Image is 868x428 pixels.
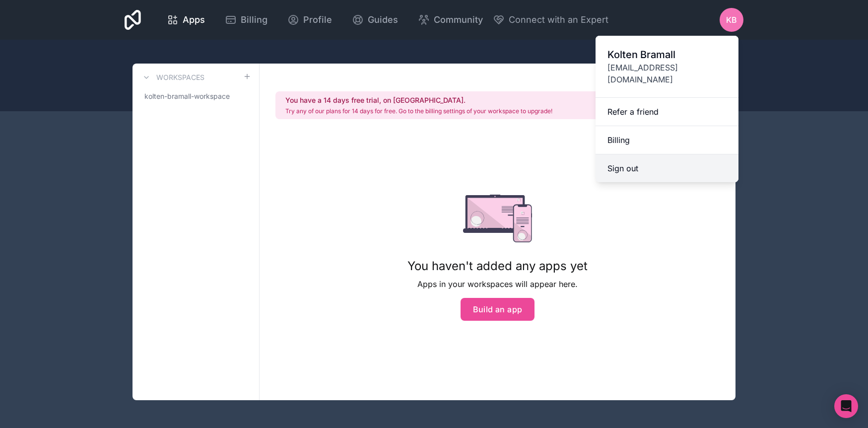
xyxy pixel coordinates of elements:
a: Billing [217,9,275,31]
span: [EMAIL_ADDRESS][DOMAIN_NAME] [607,62,727,85]
p: Try any of our plans for 14 days for free. Go to the billing settings of your workspace to upgrade! [285,107,552,115]
a: Community [410,9,491,31]
button: Build an app [461,298,535,321]
a: kolten-bramall-workspace [140,87,251,105]
div: Open Intercom Messenger [834,394,858,418]
p: Apps in your workspaces will appear here. [407,278,588,290]
span: Billing [241,13,267,27]
a: Guides [344,9,406,31]
h2: You have a 14 days free trial, on [GEOGRAPHIC_DATA]. [285,95,552,105]
button: Connect with an Expert [493,13,608,27]
a: Billing [596,126,738,154]
a: Workspaces [140,71,204,83]
h1: You haven't added any apps yet [407,258,588,274]
span: Guides [368,13,398,27]
a: Apps [159,9,213,31]
span: Connect with an Expert [509,13,608,27]
span: KB [726,14,737,26]
button: Sign out [596,154,738,182]
a: Refer a friend [596,98,738,126]
span: Community [434,13,483,27]
span: Apps [183,13,205,27]
span: Kolten Bramall [607,48,727,62]
span: kolten-bramall-workspace [144,91,230,101]
img: empty state [463,195,532,242]
h3: Workspaces [156,72,204,82]
span: Profile [303,13,332,27]
a: Profile [279,9,340,31]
